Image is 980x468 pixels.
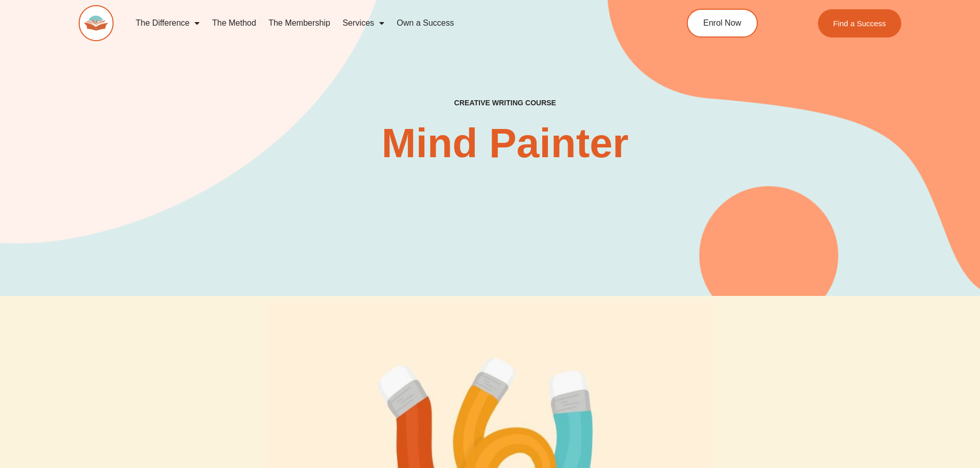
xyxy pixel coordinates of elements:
[818,9,902,38] a: Find a Success
[454,99,556,107] h4: Creative Writing Course
[130,11,206,35] a: The Difference
[687,9,758,38] a: Enrol Now
[130,11,640,35] nav: Menu
[833,20,886,27] span: Find a Success
[390,11,460,35] a: Own a Success
[382,123,629,164] h2: Mind Painter
[262,11,336,35] a: The Membership
[336,11,390,35] a: Services
[206,11,262,35] a: The Method
[703,19,741,27] span: Enrol Now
